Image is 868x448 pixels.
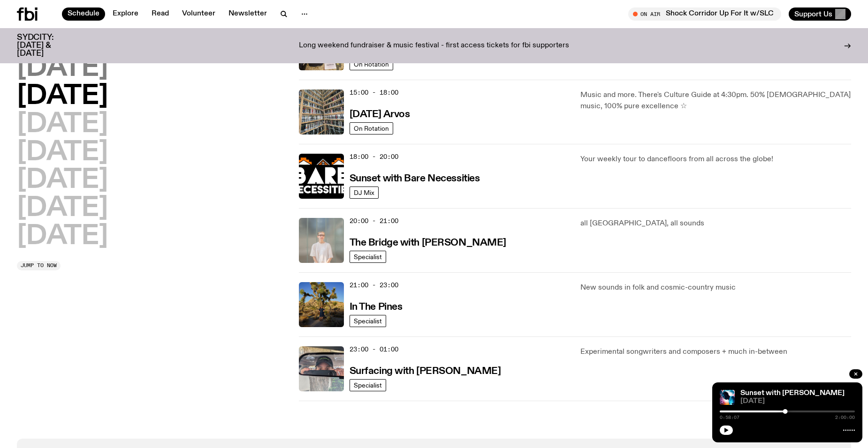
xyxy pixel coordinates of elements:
[350,281,398,290] span: 21:00 - 23:00
[720,415,739,420] span: 0:58:07
[580,90,851,112] p: Music and more. There's Culture Guide at 4:30pm. 50% [DEMOGRAPHIC_DATA] music, 100% pure excellen...
[146,7,175,21] a: Read
[223,7,273,21] a: Newsletter
[350,187,379,199] a: DJ Mix
[299,90,344,134] img: A corner shot of the fbi music library
[17,34,77,58] h3: SYDCITY: [DATE] & [DATE]
[299,218,344,263] img: Mara stands in front of a frosted glass wall wearing a cream coloured t-shirt and black glasses. ...
[580,154,851,165] p: Your weekly tour to dancefloors from all across the globe!
[17,224,108,250] button: [DATE]
[350,174,480,184] h3: Sunset with Bare Necessities
[354,60,389,67] span: On Rotation
[299,42,569,50] p: Long weekend fundraiser & music festival - first access tickets for fbi supporters
[350,345,398,354] span: 23:00 - 01:00
[580,282,851,293] p: New sounds in folk and cosmic-country music
[21,263,57,268] span: Jump to now
[17,55,108,82] button: [DATE]
[350,236,506,248] a: The Bridge with [PERSON_NAME]
[354,189,374,196] span: DJ Mix
[350,108,410,119] a: [DATE] Arvos
[350,300,403,312] a: In The Pines
[350,302,403,312] h3: In The Pines
[107,7,144,21] a: Explore
[350,172,480,184] a: Sunset with Bare Necessities
[299,154,344,199] img: Bare Necessities
[62,7,105,21] a: Schedule
[350,58,393,70] a: On Rotation
[354,381,382,388] span: Specialist
[350,110,410,119] h3: [DATE] Arvos
[299,282,344,327] img: Johanna stands in the middle distance amongst a desert scene with large cacti and trees. She is w...
[580,218,851,229] p: all [GEOGRAPHIC_DATA], all sounds
[350,217,398,225] span: 20:00 - 21:00
[580,346,851,358] p: Experimental songwriters and composers + much in-between
[350,238,506,248] h3: The Bridge with [PERSON_NAME]
[628,7,781,21] button: On AirShock Corridor Up For It w/SLC
[350,88,398,97] span: 15:00 - 18:00
[17,112,108,138] button: [DATE]
[350,152,398,161] span: 18:00 - 20:00
[354,317,382,324] span: Specialist
[720,390,735,405] img: Simon Caldwell stands side on, looking downwards. He has headphones on. Behind him is a brightly ...
[794,10,832,18] span: Support Us
[350,251,386,263] a: Specialist
[350,365,501,376] a: Surfacing with [PERSON_NAME]
[17,140,108,166] button: [DATE]
[835,415,855,420] span: 2:00:00
[740,389,845,397] a: Sunset with [PERSON_NAME]
[354,253,382,260] span: Specialist
[350,366,501,376] h3: Surfacing with [PERSON_NAME]
[350,315,386,327] a: Specialist
[350,122,393,134] a: On Rotation
[350,379,386,391] a: Specialist
[17,261,61,270] button: Jump to now
[354,125,389,132] span: On Rotation
[17,195,108,222] button: [DATE]
[740,398,855,405] span: [DATE]
[789,7,851,21] button: Support Us
[176,7,221,21] a: Volunteer
[17,167,108,194] button: [DATE]
[17,83,108,110] button: [DATE]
